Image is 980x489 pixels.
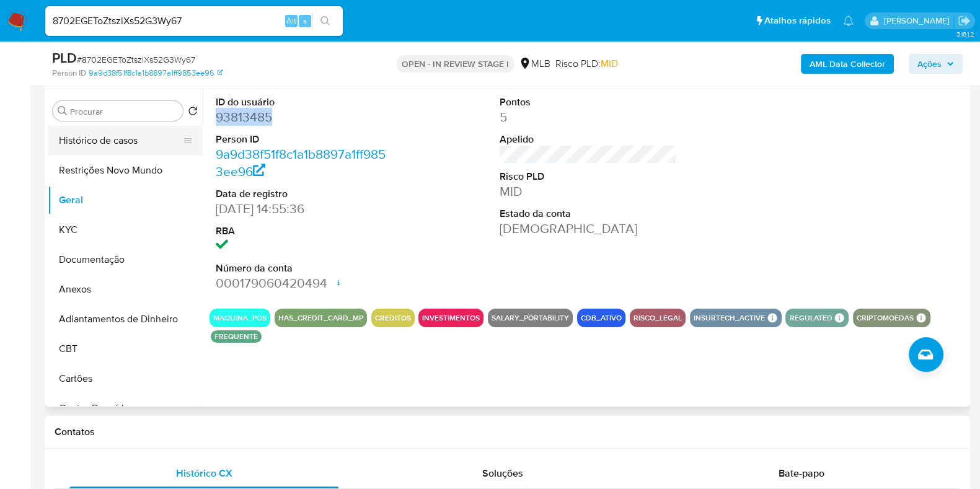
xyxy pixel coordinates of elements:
dd: 000179060420494 [216,275,393,292]
a: 9a9d38f51f8c1a1b8897a1ff9853ee96 [89,68,223,79]
dt: RBA [216,224,393,238]
dt: Número da conta [216,262,393,275]
dt: Person ID [216,133,393,146]
p: OPEN - IN REVIEW STAGE I [397,55,514,73]
span: Risco PLD: [555,57,618,71]
input: Pesquise usuários ou casos... [45,13,343,29]
button: Geral [48,185,203,215]
a: Sair [958,14,971,27]
b: PLD [52,48,77,68]
input: Procurar [70,106,178,117]
span: Histórico CX [176,466,232,480]
dd: 5 [500,108,677,126]
dt: Pontos [500,95,677,109]
button: Retornar ao pedido padrão [188,106,198,120]
button: KYC [48,215,203,245]
dd: [DEMOGRAPHIC_DATA] [500,220,677,237]
dt: Risco PLD [500,170,677,183]
button: Adiantamentos de Dinheiro [48,304,203,334]
dt: Apelido [500,133,677,146]
button: Contas Bancárias [48,394,203,423]
dt: Data de registro [216,187,393,201]
button: Procurar [58,106,68,116]
span: Alt [286,15,296,27]
button: Cartões [48,364,203,394]
a: 9a9d38f51f8c1a1b8897a1ff9853ee96 [216,145,386,180]
div: MLB [519,57,550,71]
dt: ID do usuário [216,95,393,109]
span: s [303,15,307,27]
h1: Contatos [55,426,960,438]
button: search-icon [312,12,338,30]
b: Person ID [52,68,86,79]
button: Histórico de casos [48,126,193,156]
span: Atalhos rápidos [764,14,831,27]
span: 3.161.2 [956,29,974,39]
button: Ações [909,54,963,74]
a: Notificações [843,15,854,26]
button: Documentação [48,245,203,275]
span: Ações [917,54,942,74]
dd: [DATE] 14:55:36 [216,200,393,218]
button: AML Data Collector [801,54,894,74]
dd: 93813485 [216,108,393,126]
b: AML Data Collector [810,54,885,74]
button: Anexos [48,275,203,304]
span: Soluções [482,466,523,480]
button: Restrições Novo Mundo [48,156,203,185]
span: # 8702EGEToZtszlXs52G3Wy67 [77,53,195,66]
p: danilo.toledo@mercadolivre.com [883,15,953,27]
button: CBT [48,334,203,364]
span: MID [601,56,618,71]
dt: Estado da conta [500,207,677,221]
dd: MID [500,183,677,200]
span: Bate-papo [779,466,824,480]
